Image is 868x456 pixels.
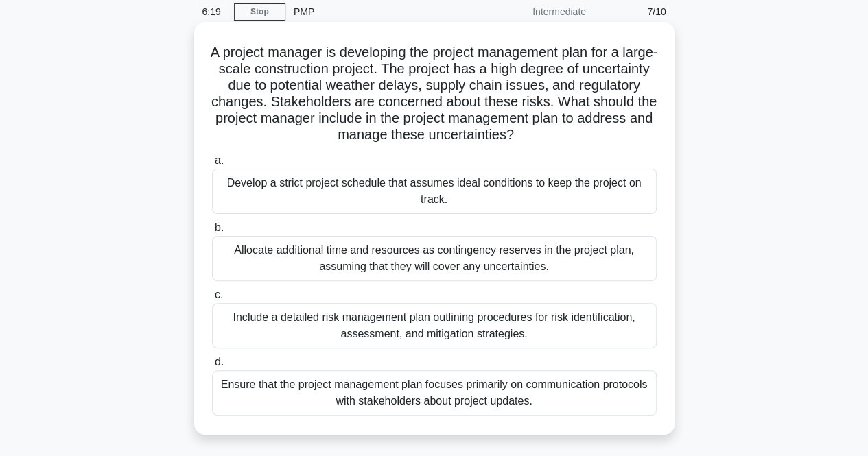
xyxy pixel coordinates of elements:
span: d. [215,356,224,368]
h5: A project manager is developing the project management plan for a large-scale construction projec... [211,44,658,144]
div: Ensure that the project management plan focuses primarily on communication protocols with stakeho... [212,370,657,416]
span: c. [215,289,223,300]
div: Develop a strict project schedule that assumes ideal conditions to keep the project on track. [212,169,657,214]
span: b. [215,221,224,233]
div: Allocate additional time and resources as contingency reserves in the project plan, assuming that... [212,236,657,281]
a: Stop [234,3,285,21]
span: a. [215,154,224,166]
div: Include a detailed risk management plan outlining procedures for risk identification, assessment,... [212,303,657,348]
